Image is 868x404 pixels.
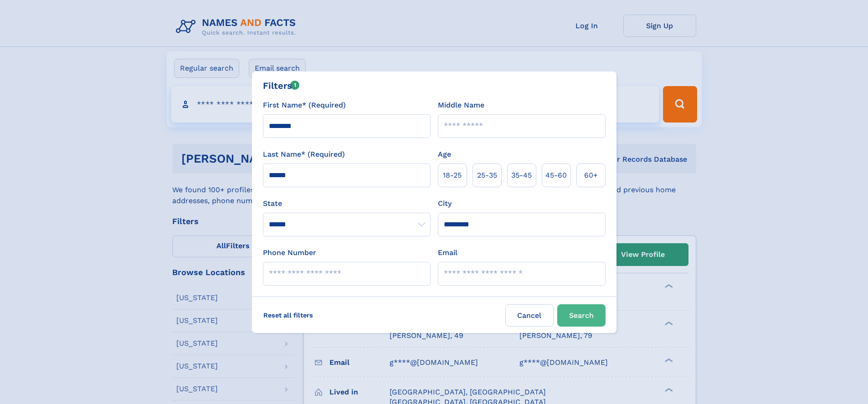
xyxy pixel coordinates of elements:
span: 25‑35 [477,170,497,181]
label: Age [438,149,451,160]
label: City [438,198,452,209]
label: Email [438,247,457,258]
label: Reset all filters [257,304,319,326]
label: Cancel [505,304,554,327]
span: 45‑60 [545,170,567,181]
label: Middle Name [438,100,484,111]
span: 18‑25 [443,170,462,181]
label: Last Name* (Required) [263,149,345,160]
label: Phone Number [263,247,316,258]
label: State [263,198,431,209]
div: Filters [263,79,300,92]
button: Search [557,304,606,327]
label: First Name* (Required) [263,100,346,111]
span: 35‑45 [511,170,532,181]
span: 60+ [584,170,598,181]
